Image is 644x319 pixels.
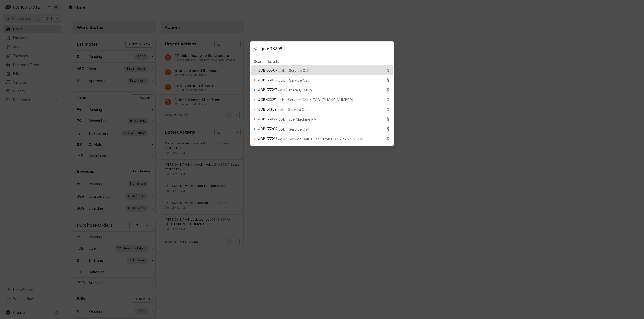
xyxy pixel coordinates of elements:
[278,136,364,142] span: Job | Service Call • Facilitron PO FY25-26-25405
[258,107,276,112] span: JOB-31309
[258,87,277,92] span: JOB-33397
[258,116,277,122] span: JOB-33099
[279,78,310,83] span: Job | Service Call
[251,58,393,65] div: Search Results
[278,107,309,112] span: Job | Service Call
[258,136,277,141] span: JOB-33392
[258,77,277,83] span: JOB-33009
[258,126,277,132] span: JOB-33209
[250,41,394,146] div: Global Command Menu
[278,87,312,93] span: Job | Install/Setup
[258,97,276,102] span: JOB-33391
[278,117,317,122] span: Job | Ice Machine PM
[278,68,310,73] span: Job | Service Call
[278,126,310,132] span: Job | Service Call
[262,42,394,56] input: Search anything
[277,97,353,102] span: Job | Service Call • ECO [PHONE_NUMBER]
[258,68,277,73] span: JOB-33309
